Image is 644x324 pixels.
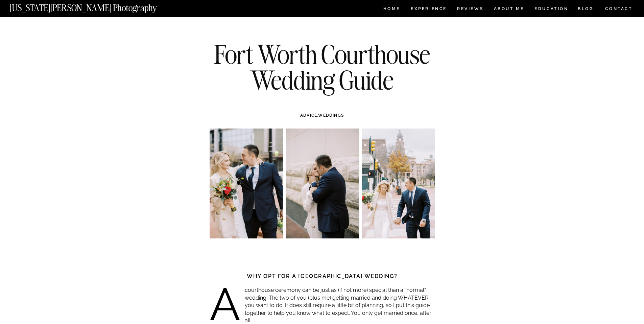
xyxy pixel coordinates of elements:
[534,7,569,13] a: EDUCATION
[457,7,482,13] a: REVIEWS
[286,129,359,238] img: Texas courthouse wedding
[382,7,401,13] a: HOME
[10,3,180,9] a: [US_STATE][PERSON_NAME] Photography
[300,113,317,118] a: ADVICE
[411,7,446,13] a: Experience
[224,112,421,118] h3: ,
[199,42,445,93] h1: Fort Worth Courthouse Wedding Guide
[318,113,344,118] a: WEDDINGS
[605,5,633,13] a: CONTACT
[210,129,283,238] img: Tarrant county courthouse wedding photographer
[578,7,594,13] a: BLOG
[247,273,398,279] strong: Why opt for a [GEOGRAPHIC_DATA] wedding?
[362,129,435,238] img: Fort Worth wedding
[494,7,524,13] a: ABOUT ME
